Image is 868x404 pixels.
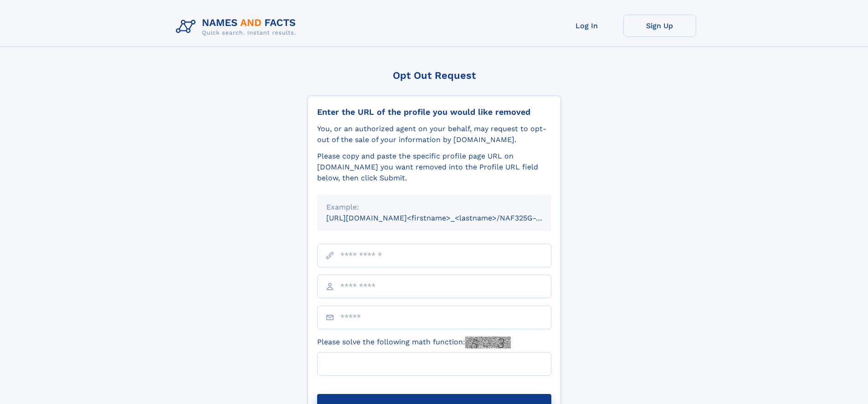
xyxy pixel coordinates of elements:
[172,15,303,39] img: Logo Names and Facts
[317,151,551,184] div: Please copy and paste the specific profile page URL on [DOMAIN_NAME] you want removed into the Pr...
[317,107,551,117] div: Enter the URL of the profile you would like removed
[326,202,542,213] div: Example:
[308,70,561,81] div: Opt Out Request
[317,337,511,348] label: Please solve the following math function:
[326,214,569,222] small: [URL][DOMAIN_NAME]<firstname>_<lastname>/NAF325G-xxxxxxxx
[317,123,551,145] div: You, or an authorized agent on your behalf, may request to opt-out of the sale of your informatio...
[550,15,623,37] a: Log In
[623,15,696,37] a: Sign Up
